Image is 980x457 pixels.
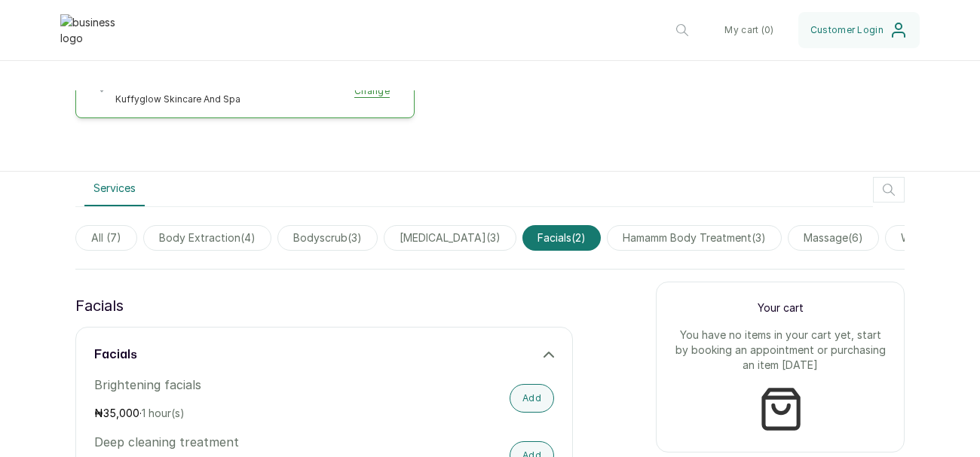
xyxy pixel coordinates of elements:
[103,407,139,419] span: 35,000
[143,225,271,251] span: body extraction(4)
[675,328,886,373] p: You have no items in your cart yet, start by booking an appointment or purchasing an item [DATE]
[384,225,516,251] span: [MEDICAL_DATA](3)
[94,78,396,105] button: Select locationKuffyglow Skincare And SpaChange
[94,376,416,394] p: Brightening facials
[60,14,121,46] img: business logo
[277,225,378,251] span: bodyscrub(3)
[788,225,879,251] span: massage(6)
[675,300,886,315] p: Your cart
[712,12,786,48] button: My cart (0)
[885,225,966,251] span: waxing(1)
[142,407,185,419] span: 1 hour(s)
[84,172,145,206] button: Services
[810,24,884,36] span: Customer Login
[94,346,137,364] h3: facials
[75,294,124,318] p: facials
[75,225,137,251] span: All (7)
[115,93,240,105] span: Kuffyglow Skincare And Spa
[94,433,416,451] p: Deep cleaning treatment
[522,225,601,251] span: facials(2)
[510,384,554,413] button: Add
[798,12,920,48] button: Customer Login
[94,406,416,421] p: ₦ ·
[607,225,782,251] span: hamamm body treatment(3)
